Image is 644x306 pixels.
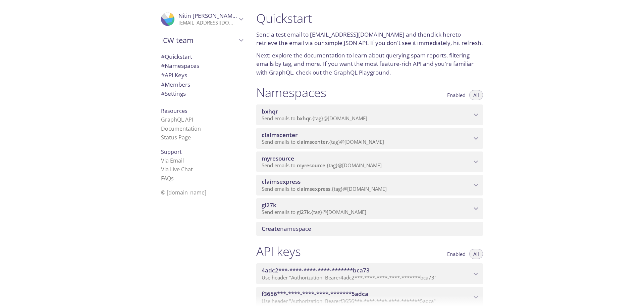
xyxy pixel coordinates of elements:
p: Next: explore the to learn about querying spam reports, filtering emails by tag, and more. If you... [256,51,483,77]
div: Namespaces [156,61,248,71]
span: # [161,62,165,70]
div: gi27k namespace [256,198,483,219]
span: Resources [161,107,187,115]
button: All [469,249,483,259]
span: claimsexpress [297,185,330,192]
span: # [161,81,165,88]
div: claimscenter namespace [256,128,483,149]
span: Settings [161,90,186,97]
div: Team Settings [156,89,248,98]
span: Send emails to . {tag} @[DOMAIN_NAME] [262,209,366,215]
div: bxhqr namespace [256,104,483,125]
span: API Keys [161,71,187,79]
a: FAQ [161,175,174,182]
span: claimsexpress [262,178,301,185]
div: claimsexpress namespace [256,175,483,195]
span: bxhqr [262,107,278,115]
div: Nitin Jindal [156,8,248,30]
button: Enabled [443,249,470,259]
div: Quickstart [156,52,248,61]
div: myresource namespace [256,151,483,172]
span: Send emails to . {tag} @[DOMAIN_NAME] [262,115,367,122]
span: # [161,71,165,79]
span: claimscenter [297,138,328,145]
a: GraphQL API [161,116,193,123]
p: [EMAIL_ADDRESS][DOMAIN_NAME] [178,19,237,26]
span: gi27k [262,201,276,209]
span: Namespaces [161,62,199,70]
span: # [161,90,165,97]
span: # [161,53,165,60]
div: API Keys [156,71,248,80]
a: GraphQL Playground [333,69,389,76]
div: ICW team [156,32,248,49]
div: Create namespace [256,222,483,236]
span: namespace [262,225,311,232]
span: Send emails to . {tag} @[DOMAIN_NAME] [262,162,382,169]
a: click here [430,31,455,38]
a: Documentation [161,125,201,132]
a: documentation [304,51,345,59]
span: Quickstart [161,53,192,60]
button: Enabled [443,90,470,100]
span: s [171,175,174,182]
h1: API keys [256,244,301,259]
span: myresource [297,162,325,169]
div: Members [156,80,248,89]
span: Nitin [PERSON_NAME] [178,12,238,19]
button: All [469,90,483,100]
span: claimscenter [262,131,298,139]
h1: Namespaces [256,85,326,100]
span: bxhqr [297,115,311,122]
span: ICW team [161,36,237,45]
span: © [DOMAIN_NAME] [161,189,206,196]
span: myresource [262,155,294,162]
span: Send emails to . {tag} @[DOMAIN_NAME] [262,138,384,145]
span: Create [262,225,280,232]
span: Send emails to . {tag} @[DOMAIN_NAME] [262,185,387,192]
a: [EMAIL_ADDRESS][DOMAIN_NAME] [310,31,405,38]
span: Support [161,148,182,156]
a: Status Page [161,134,191,141]
a: Via Email [161,157,184,164]
h1: Quickstart [256,11,483,26]
p: Send a test email to and then to retrieve the email via our simple JSON API. If you don't see it ... [256,30,483,47]
span: gi27k [297,209,310,215]
a: Via Live Chat [161,166,193,173]
span: Members [161,81,190,88]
